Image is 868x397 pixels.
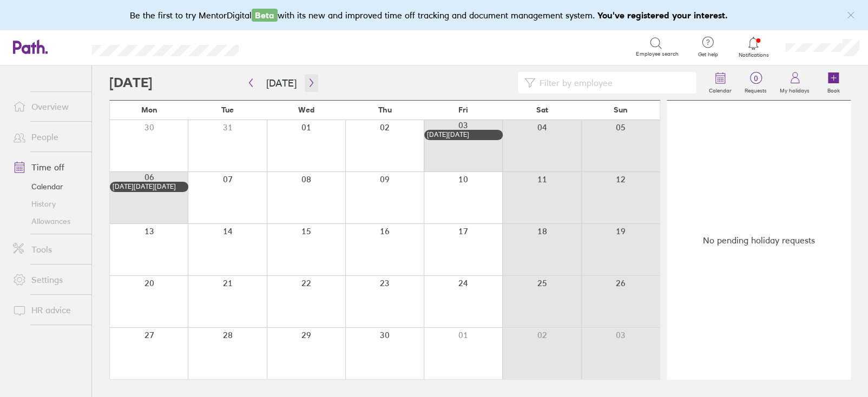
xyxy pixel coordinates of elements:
span: Thu [378,105,391,114]
a: Allowances [4,213,91,230]
div: Search [268,42,295,51]
label: Requests [738,84,773,94]
div: [DATE][DATE] [427,131,500,138]
label: Book [821,84,846,94]
span: Fri [458,105,468,114]
b: You've registered your interest. [597,10,728,21]
span: Wed [298,105,314,114]
a: People [4,126,91,148]
span: Get help [690,51,725,58]
div: [DATE][DATE][DATE] [113,183,186,190]
a: Time off [4,156,91,178]
span: Sun [613,105,627,114]
span: Beta [252,9,278,22]
button: [DATE] [258,74,305,92]
a: Notifications [736,36,771,58]
a: Calendar [4,178,91,195]
label: Calendar [702,84,738,94]
span: 0 [738,74,773,83]
span: Tue [221,105,234,114]
div: No pending holiday requests [667,101,851,380]
a: 0Requests [738,65,773,100]
span: Notifications [736,52,771,58]
a: History [4,195,91,213]
input: Filter by employee [535,72,689,93]
a: Tools [4,239,91,260]
span: Employee search [636,51,678,57]
span: Mon [141,105,157,114]
a: Overview [4,96,91,117]
a: Book [816,65,851,100]
a: HR advice [4,299,91,321]
div: Be the first to try MentorDigital with its new and improved time off tracking and document manage... [130,9,739,22]
a: My holidays [773,65,816,100]
a: Settings [4,269,91,290]
a: Calendar [702,65,738,100]
label: My holidays [773,84,816,94]
span: Sat [536,105,548,114]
